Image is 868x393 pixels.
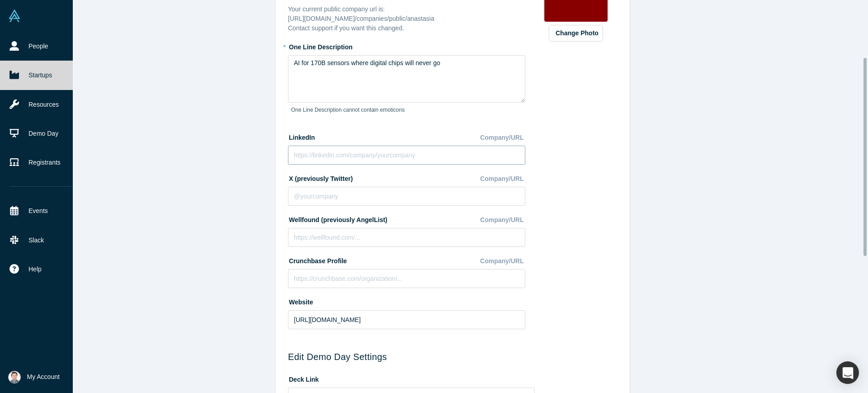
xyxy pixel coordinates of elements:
[480,212,525,228] div: Company/URL
[8,9,21,22] img: Alchemist Vault Logo
[288,171,353,184] label: X (previously Twitter)
[480,171,525,187] div: Company/URL
[8,371,60,384] button: My Account
[288,5,525,33] div: Your current public company url is: [URL][DOMAIN_NAME] /companies/public/anastasia Contact suppor...
[288,55,525,103] textarea: AI for 170B sensors where digital chips will never go
[28,265,42,274] span: Help
[288,269,525,288] input: https://crunchbase.com/organization/...
[288,146,525,165] input: https://linkedin.com/company/yourcompany
[549,25,603,42] button: Change Photo
[8,371,21,384] img: Andres Valdivieso's Account
[288,372,319,384] label: Deck Link
[288,187,525,206] input: @yourcompany
[288,212,387,225] label: Wellfound (previously AngelList)
[480,130,525,146] div: Company/URL
[27,372,60,382] span: My Account
[288,228,525,247] input: https://wellfound.com/...
[288,130,315,142] label: LinkedIn
[480,253,525,269] div: Company/URL
[288,253,347,266] label: Crunchbase Profile
[288,294,313,307] label: Website
[288,39,525,52] label: One Line Description
[291,106,522,114] p: One Line Description cannot contain emoticons
[288,351,617,362] h3: Edit Demo Day Settings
